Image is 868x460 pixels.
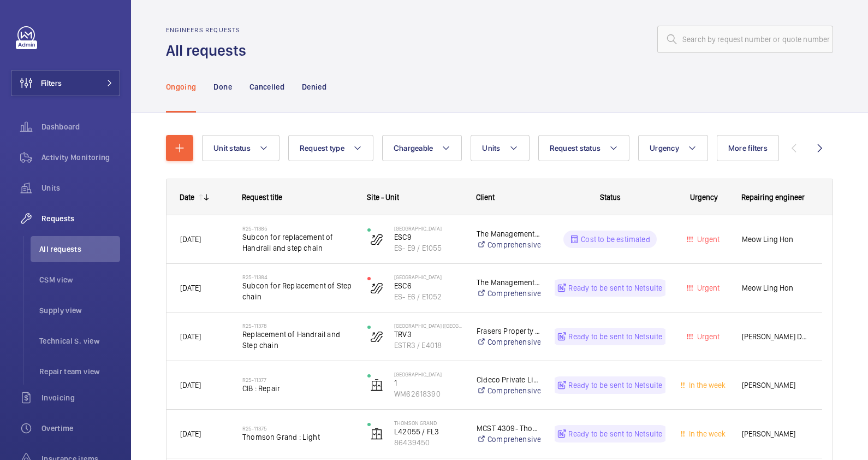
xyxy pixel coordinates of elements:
button: Urgency [638,135,708,161]
p: [GEOGRAPHIC_DATA] [394,274,462,280]
a: Comprehensive [477,239,540,250]
img: elevator.svg [370,427,383,440]
button: Chargeable [382,135,462,161]
span: Client [476,193,495,202]
span: [PERSON_NAME] [742,428,808,440]
input: Search by request number or quote number [657,26,833,53]
p: ESTR3 / E4018 [394,340,462,351]
a: Comprehensive [477,337,540,347]
span: [DATE] [180,381,201,390]
h2: R25-11377 [242,376,353,383]
span: Units [41,182,120,193]
button: Filters [11,70,120,96]
a: Comprehensive [477,385,540,396]
div: Date [180,193,194,202]
p: MCST 4309- Thomson Grand Condominium [477,423,540,434]
p: ES- E9 / E1055 [394,243,462,253]
span: Dashboard [41,121,120,132]
span: Request status [550,144,601,152]
span: Urgency [650,144,679,152]
p: Ready to be sent to Netsuite [568,380,662,391]
span: CSM view [39,274,120,285]
img: escalator.svg [370,233,383,246]
span: All requests [39,244,120,255]
img: elevator.svg [370,379,383,392]
span: Overtime [41,423,120,434]
p: ES- E6 / E1052 [394,291,462,302]
span: [DATE] [180,429,201,438]
span: Subcon for replacement of Handrail and step chain [242,232,353,253]
h2: R25-11385 [242,225,353,232]
button: More filters [717,135,779,161]
span: Invoicing [41,392,120,403]
p: Frasers Property North Gem Trustee Pte Ltd (A Trustee Manager for Frasers Property North Gem Trust) [477,326,540,337]
p: [GEOGRAPHIC_DATA] ([GEOGRAPHIC_DATA]) [394,322,462,329]
p: ESC6 [394,280,462,291]
span: Status [600,193,621,202]
p: [GEOGRAPHIC_DATA] [394,371,462,378]
p: ESC9 [394,232,462,243]
p: 1 [394,378,462,388]
span: [PERSON_NAME] Dela [PERSON_NAME] [742,331,808,343]
p: Ready to be sent to Netsuite [568,331,662,342]
span: Urgent [695,284,720,292]
span: Urgency [690,193,718,202]
h2: Engineers requests [166,26,253,34]
span: [PERSON_NAME] [742,379,808,392]
p: Ready to be sent to Netsuite [568,428,662,439]
p: Denied [302,81,326,92]
p: Ongoing [166,81,196,92]
span: Requests [41,213,120,224]
span: Activity Monitoring [41,152,120,163]
h1: All requests [166,40,253,61]
button: Unit status [202,135,280,161]
p: Cost to be estimated [581,234,650,245]
img: escalator.svg [370,281,383,294]
p: WM62618390 [394,388,462,399]
span: Replacement of Handrail and Step chain [242,329,353,351]
button: Request status [538,135,630,161]
span: Thomson Grand : Light [242,432,353,443]
span: Meow Ling Hon [742,233,808,246]
p: The Management Corporation Strata Title Plan No. 2193 [477,277,540,288]
p: The Management Corporation Strata Title Plan No. 2193 [477,228,540,239]
a: Comprehensive [477,434,540,445]
span: Request title [242,193,282,202]
p: Thomson Grand [394,420,462,426]
span: Subcon for Replacement of Step chain [242,280,353,302]
button: Units [471,135,529,161]
p: L42055 / FL3 [394,426,462,437]
span: Unit status [213,144,251,152]
img: escalator.svg [370,330,383,343]
span: Filters [41,78,62,89]
p: Cideco Private Limited [477,374,540,385]
h2: R25-11375 [242,425,353,432]
span: More filters [728,144,768,152]
span: Repairing engineer [741,193,805,202]
p: Ready to be sent to Netsuite [568,282,662,293]
span: Repair team view [39,366,120,377]
span: Urgent [695,235,720,244]
span: Units [482,144,500,152]
span: In the week [687,381,726,390]
span: Technical S. view [39,335,120,346]
span: [DATE] [180,235,201,244]
p: TRV3 [394,329,462,340]
span: Site - Unit [367,193,399,202]
span: Chargeable [394,144,433,152]
span: Request type [300,144,344,152]
span: [DATE] [180,284,201,292]
span: CIB : Repair [242,383,353,394]
p: 86439450 [394,437,462,448]
span: Urgent [695,332,720,341]
span: Supply view [39,305,120,316]
p: Done [213,81,231,92]
h2: R25-11378 [242,322,353,329]
span: Meow Ling Hon [742,282,808,294]
p: [GEOGRAPHIC_DATA] [394,225,462,232]
span: [DATE] [180,332,201,341]
h2: R25-11384 [242,274,353,280]
a: Comprehensive [477,288,540,299]
p: Cancelled [249,81,284,92]
span: In the week [687,429,726,438]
